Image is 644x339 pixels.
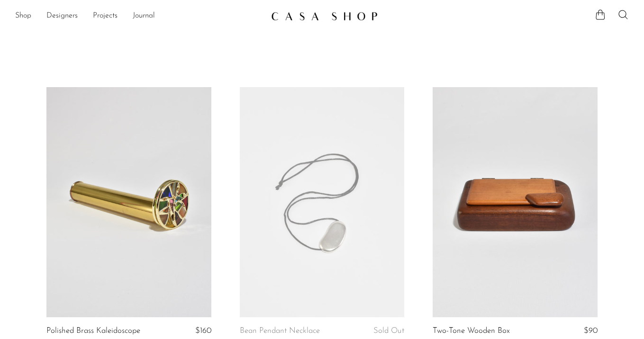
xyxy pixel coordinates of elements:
[46,10,78,22] a: Designers
[93,10,118,22] a: Projects
[15,8,263,24] nav: Desktop navigation
[240,327,320,335] a: Bean Pendant Necklace
[15,10,31,22] a: Shop
[46,327,140,335] a: Polished Brass Kaleidoscope
[433,327,510,335] a: Two-Tone Wooden Box
[373,327,404,335] span: Sold Out
[133,10,155,22] a: Journal
[195,327,211,335] span: $160
[15,8,263,24] ul: NEW HEADER MENU
[584,327,598,335] span: $90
